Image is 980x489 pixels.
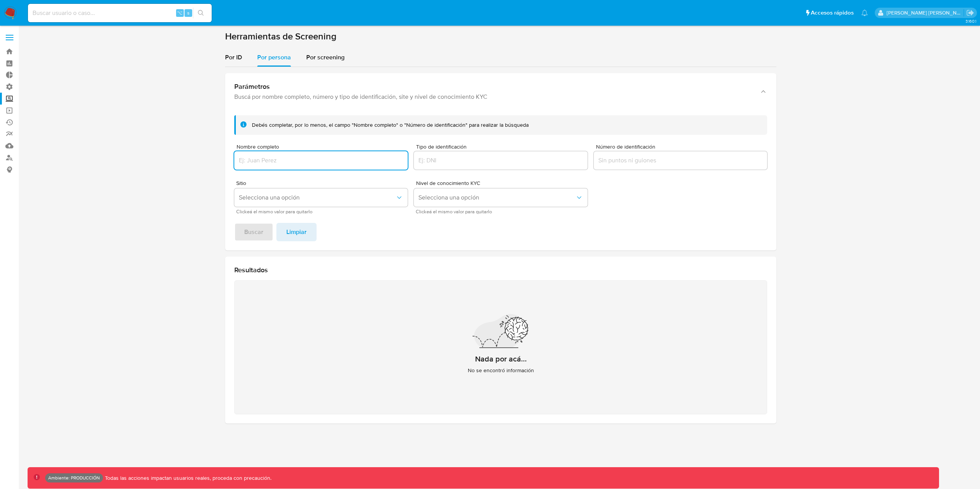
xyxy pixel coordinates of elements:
a: Salir [966,9,974,17]
input: Buscar usuario o caso... [28,8,212,18]
span: s [187,9,189,16]
button: search-icon [193,8,209,18]
p: Ambiente: PRODUCCIÓN [48,476,100,479]
a: Notificaciones [861,10,868,16]
span: Accesos rápidos [811,9,854,17]
p: Todas las acciones impactan usuarios reales, proceda con precaución. [103,474,271,482]
span: ⌥ [177,9,183,16]
p: leidy.martinez@mercadolibre.com.co [887,9,964,16]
